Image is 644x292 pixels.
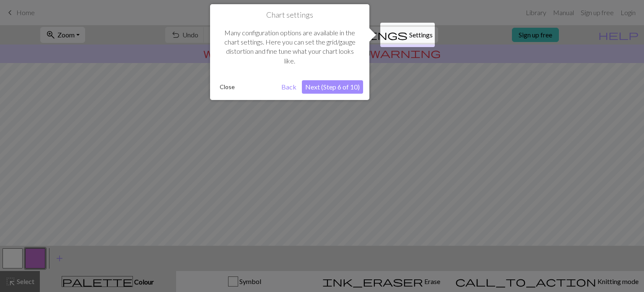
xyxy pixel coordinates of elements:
[278,80,300,94] button: Back
[216,81,238,93] button: Close
[302,80,363,94] button: Next (Step 6 of 10)
[210,4,369,100] div: Chart settings
[216,11,363,20] h1: Chart settings
[216,20,363,74] div: Many configuration options are available in the chart settings. Here you can set the grid/gauge d...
